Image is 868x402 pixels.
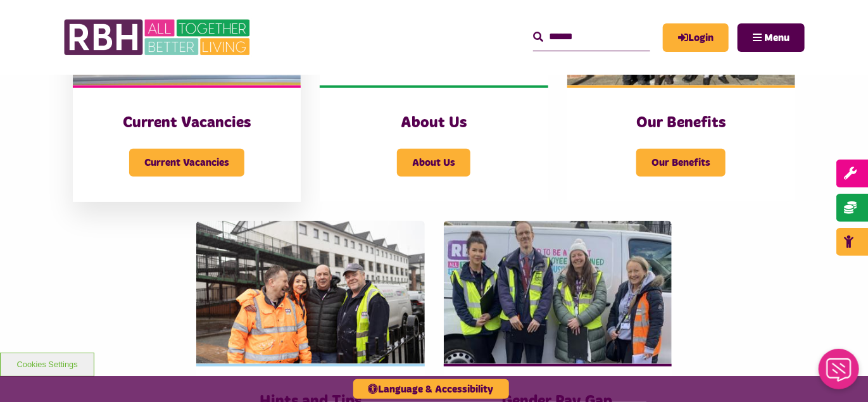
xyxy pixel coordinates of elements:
h3: About Us [345,113,522,133]
button: Language & Accessibility [353,379,509,399]
h3: Current Vacancies [98,113,275,133]
span: Menu [764,33,789,43]
span: Current Vacancies [129,149,244,177]
iframe: Netcall Web Assistant for live chat [811,345,868,402]
button: Navigation [738,23,805,52]
h3: Our Benefits [593,113,770,133]
a: MyRBH [663,23,729,52]
span: About Us [397,149,470,177]
img: SAZMEDIA RBH 21FEB24 46 [196,221,424,363]
img: RBH [63,13,253,62]
span: Our Benefits [636,149,726,177]
input: Search [533,23,650,51]
img: 391760240 1590016381793435 2179504426197536539 N [444,221,672,363]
